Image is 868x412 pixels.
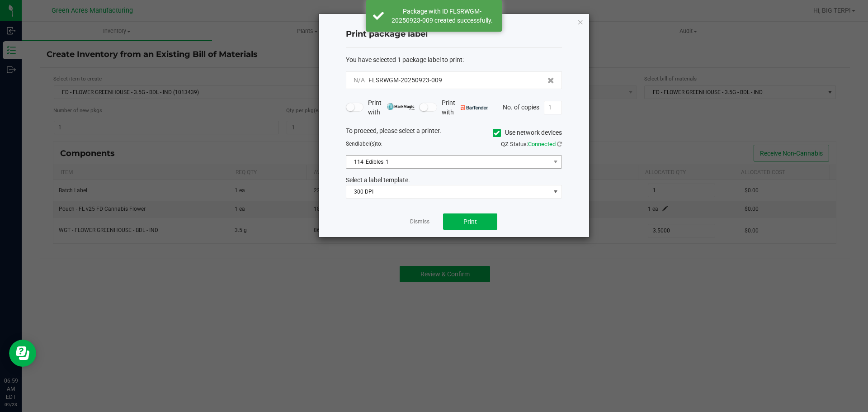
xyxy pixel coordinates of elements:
button: Print [443,213,497,230]
div: To proceed, please select a printer. [339,126,569,140]
span: No. of copies [503,103,539,110]
span: FLSRWGM-20250923-009 [368,76,442,84]
label: Use network devices [493,128,562,137]
div: : [346,55,562,65]
iframe: Resource center [9,340,36,367]
span: Print with [442,98,488,117]
a: Dismiss [410,218,429,226]
span: N/A [354,76,365,84]
div: Package with ID FLSRWGM-20250923-009 created successfully. [389,7,495,25]
img: bartender.png [461,105,488,110]
span: Print with [368,98,415,117]
span: Print [463,218,477,225]
img: mark_magic_cybra.png [387,103,415,110]
span: QZ Status: [501,141,562,147]
span: Send to: [346,141,382,147]
span: label(s) [358,141,376,147]
h4: Print package label [346,28,562,40]
span: Connected [528,141,556,147]
span: 300 DPI [346,185,550,198]
div: Select a label template. [339,175,569,185]
span: 114_Edibles_1 [346,156,550,168]
span: You have selected 1 package label to print [346,56,462,63]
